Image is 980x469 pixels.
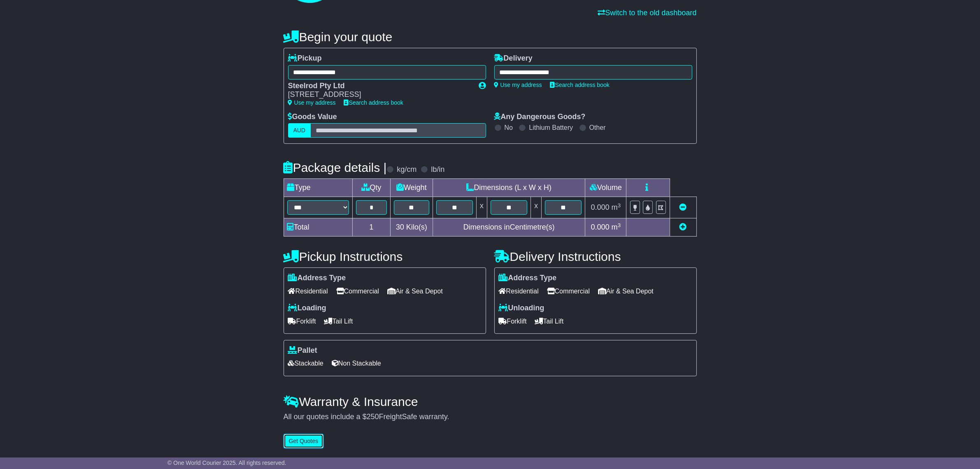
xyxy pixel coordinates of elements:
span: Air & Sea Depot [387,285,443,298]
td: x [476,197,487,218]
span: Air & Sea Depot [598,285,654,298]
label: Unloading [499,304,545,313]
h4: Package details | [284,161,387,174]
div: [STREET_ADDRESS] [288,90,471,99]
span: 250 [367,413,379,421]
span: Forklift [499,315,527,328]
h4: Begin your quote [284,30,697,44]
span: m [612,223,621,231]
div: All our quotes include a $ FreightSafe warranty. [284,413,697,422]
label: Goods Value [288,113,337,122]
label: Pickup [288,54,322,63]
span: Forklift [288,315,316,328]
span: Tail Lift [535,315,564,328]
sup: 3 [618,222,621,228]
span: Commercial [336,285,379,298]
a: Add new item [680,223,687,231]
td: x [531,197,542,218]
label: AUD [288,123,311,138]
td: Dimensions (L x W x H) [433,179,585,197]
td: Weight [391,179,433,197]
td: Dimensions in Centimetre(s) [433,218,585,237]
a: Use my address [494,82,542,88]
span: Non Stackable [332,357,381,370]
button: Get Quotes [284,434,324,448]
label: Other [589,124,606,131]
label: Delivery [494,54,533,63]
span: © One World Courier 2025. All rights reserved. [168,460,286,466]
a: Switch to the old dashboard [598,9,696,17]
label: Any Dangerous Goods? [494,113,586,122]
span: Commercial [547,285,590,298]
label: kg/cm [397,165,417,174]
h4: Warranty & Insurance [284,395,697,408]
label: Loading [288,304,326,313]
span: Residential [288,285,328,298]
h4: Pickup Instructions [284,250,486,263]
a: Remove this item [680,203,687,211]
label: Address Type [499,274,557,283]
td: Total [284,218,352,237]
span: 0.000 [591,203,610,211]
span: Tail Lift [324,315,353,328]
span: Residential [499,285,539,298]
div: Steelrod Pty Ltd [288,82,471,91]
td: Volume [585,179,626,197]
span: m [612,203,621,211]
td: 1 [352,218,391,237]
label: Pallet [288,346,317,355]
label: No [505,124,513,131]
label: Address Type [288,274,346,283]
label: lb/in [431,165,445,174]
span: 30 [396,223,404,231]
td: Type [284,179,352,197]
td: Kilo(s) [391,218,433,237]
span: Stackable [288,357,324,370]
span: 0.000 [591,223,610,231]
h4: Delivery Instructions [494,250,697,263]
label: Lithium Battery [529,124,573,131]
sup: 3 [618,202,621,209]
td: Qty [352,179,391,197]
a: Search address book [550,82,610,88]
a: Search address book [344,99,403,106]
a: Use my address [288,99,336,106]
